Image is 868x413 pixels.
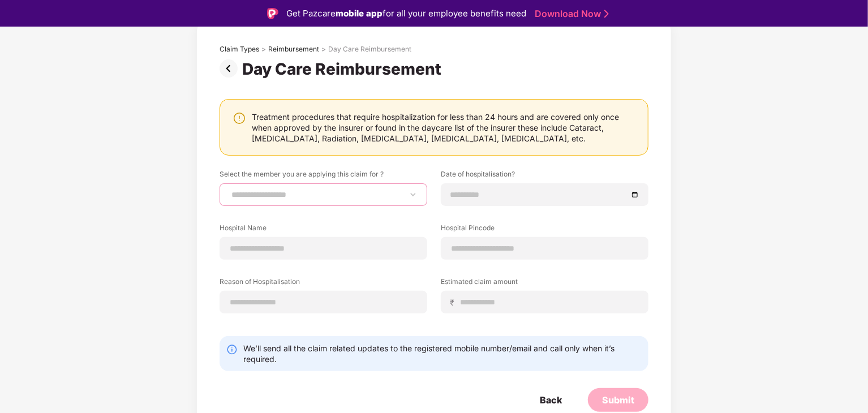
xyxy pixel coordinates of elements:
div: We’ll send all the claim related updates to the registered mobile number/email and call only when... [243,343,642,364]
label: Hospital Pincode [441,223,648,237]
span: ₹ [450,297,459,308]
div: Get Pazcare for all your employee benefits need [286,7,526,20]
img: svg+xml;base64,PHN2ZyBpZD0iSW5mby0yMHgyMCIgeG1sbnM9Imh0dHA6Ly93d3cudzMub3JnLzIwMDAvc3ZnIiB3aWR0aD... [226,344,238,355]
div: Day Care Reimbursement [242,59,446,79]
div: Treatment procedures that require hospitalization for less than 24 hours and are covered only onc... [252,111,637,144]
img: svg+xml;base64,PHN2ZyBpZD0iV2FybmluZ18tXzI0eDI0IiBkYXRhLW5hbWU9Ildhcm5pbmcgLSAyNHgyNCIgeG1sbnM9Im... [233,111,246,125]
img: Stroke [604,8,609,20]
div: > [261,45,266,54]
div: Claim Types [220,45,259,54]
label: Estimated claim amount [441,277,648,291]
strong: mobile app [336,8,383,19]
label: Select the member you are applying this claim for ? [220,169,427,183]
div: Day Care Reimbursement [328,45,411,54]
img: Logo [267,8,278,19]
div: > [321,45,326,54]
div: Reimbursement [268,45,319,54]
label: Date of hospitalisation? [441,169,648,183]
label: Hospital Name [220,223,427,237]
a: Download Now [535,8,605,20]
label: Reason of Hospitalisation [220,277,427,291]
div: Back [540,394,562,406]
div: Submit [602,394,634,406]
img: svg+xml;base64,PHN2ZyBpZD0iUHJldi0zMngzMiIgeG1sbnM9Imh0dHA6Ly93d3cudzMub3JnLzIwMDAvc3ZnIiB3aWR0aD... [220,59,242,78]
